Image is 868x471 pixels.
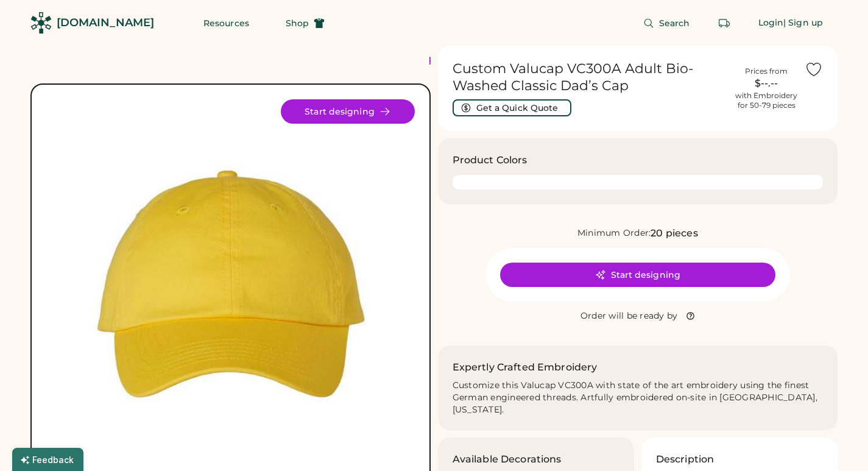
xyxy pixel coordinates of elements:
[629,11,705,35] button: Search
[453,360,598,375] h2: Expertly Crafted Embroidery
[745,66,788,76] div: Prices from
[735,76,797,91] div: $--.--
[271,11,339,35] button: Shop
[46,99,415,468] div: VC300A Style Image
[656,452,715,467] h3: Description
[281,99,415,124] button: Start designing
[453,153,528,168] h3: Product Colors
[453,380,824,416] div: Customize this Valucap VC300A with state of the art embroidery using the finest German engineered...
[758,17,784,29] div: Login
[453,99,571,116] button: Get a Quick Quote
[189,11,264,35] button: Resources
[500,263,775,287] button: Start designing
[453,452,562,467] h3: Available Decorations
[577,227,651,239] div: Minimum Order:
[46,99,415,468] img: Valucap VC300A Product Image
[783,17,823,29] div: | Sign up
[428,53,533,69] div: FREE SHIPPING
[712,11,736,35] button: Retrieve an order
[57,15,154,30] div: [DOMAIN_NAME]
[651,226,697,241] div: 20 pieces
[286,19,309,27] span: Shop
[30,12,52,34] img: Rendered Logo - Screens
[659,19,690,27] span: Search
[735,91,797,110] div: with Embroidery for 50-79 pieces
[453,60,729,94] h1: Custom Valucap VC300A Adult Bio-Washed Classic Dad’s Cap
[580,310,678,322] div: Order will be ready by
